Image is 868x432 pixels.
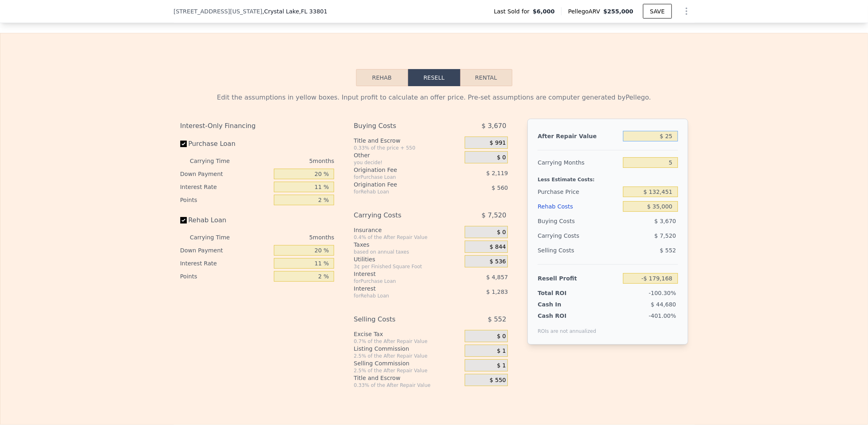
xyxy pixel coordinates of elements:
span: $ 7,520 [481,208,506,223]
span: $ 536 [490,258,506,265]
div: Interest Rate [180,257,271,270]
button: SAVE [643,4,671,19]
div: 0.33% of the price + 550 [354,145,461,151]
div: Selling Commission [354,359,461,367]
div: Carrying Time [190,154,243,167]
div: Other [354,151,461,159]
div: After Repair Value [538,129,620,143]
div: Listing Commission [354,345,461,353]
div: Insurance [354,226,461,234]
div: for Purchase Loan [354,278,444,284]
div: Cash In [538,300,588,308]
div: 5 months [246,231,335,244]
span: , FL 33801 [299,8,327,15]
div: 2.5% of the After Repair Value [354,353,461,359]
span: -100.30% [649,290,676,296]
div: Buying Costs [538,214,620,228]
div: for Purchase Loan [354,174,444,180]
div: Taxes [354,241,461,249]
span: $ 0 [497,154,506,161]
div: Origination Fee [354,180,444,189]
div: 3¢ per Finished Square Foot [354,263,461,270]
input: Rehab Loan [180,217,187,224]
div: Interest Rate [180,180,271,193]
span: $ 0 [497,229,506,236]
div: Carrying Time [190,231,243,244]
div: Resell Profit [538,271,620,286]
span: $ 1,283 [486,289,508,295]
span: $ 44,680 [651,301,676,308]
div: you decide! [354,159,461,166]
div: 2.5% of the After Repair Value [354,367,461,374]
span: $ 1 [497,362,506,369]
div: Selling Costs [538,243,620,258]
div: Interest [354,270,444,278]
div: for Rehab Loan [354,293,444,299]
span: Pellego ARV [568,7,603,15]
div: 5 months [246,154,335,167]
div: Origination Fee [354,166,444,174]
span: Last Sold for [494,7,533,15]
label: Purchase Loan [180,137,271,151]
input: Purchase Loan [180,141,187,147]
button: Resell [408,69,460,86]
label: Rehab Loan [180,213,271,228]
div: Points [180,193,271,206]
div: Carrying Costs [354,208,444,223]
span: $ 560 [492,185,508,191]
div: based on annual taxes [354,249,461,255]
div: Interest-Only Financing [180,119,335,133]
button: Show Options [678,3,695,20]
span: $ 1 [497,347,506,355]
span: $ 844 [490,243,506,251]
div: Selling Costs [354,312,444,327]
div: Title and Escrow [354,374,461,382]
div: ROIs are not annualized [538,320,596,334]
div: Carrying Costs [538,228,588,243]
button: Rehab [356,69,408,86]
span: $ 552 [660,247,676,254]
div: Utilities [354,255,461,263]
span: $ 4,857 [486,274,508,280]
span: $ 552 [488,312,507,327]
div: 0.33% of the After Repair Value [354,382,461,389]
span: -401.00% [649,313,676,319]
span: , Crystal Lake [262,7,328,15]
span: $255,000 [603,8,634,15]
span: $ 3,670 [654,218,676,224]
span: $ 7,520 [654,232,676,239]
div: Excise Tax [354,330,461,338]
div: 0.4% of the After Repair Value [354,234,461,241]
div: Down Payment [180,167,271,180]
span: $ 550 [490,377,506,384]
div: for Rehab Loan [354,189,444,195]
div: Buying Costs [354,119,444,133]
div: Points [180,270,271,283]
div: Purchase Price [538,185,620,199]
div: Title and Escrow [354,137,461,145]
div: 0.7% of the After Repair Value [354,338,461,345]
span: $ 991 [490,139,506,147]
div: Edit the assumptions in yellow boxes. Input profit to calculate an offer price. Pre-set assumptio... [180,93,688,102]
button: Rental [460,69,512,86]
div: Cash ROI [538,312,596,320]
div: Carrying Months [538,155,620,170]
span: [STREET_ADDRESS][US_STATE] [174,7,262,15]
div: Total ROI [538,289,588,297]
div: Rehab Costs [538,199,620,214]
span: $ 3,670 [481,119,506,133]
span: $ 2,119 [486,170,508,176]
div: Less Estimate Costs: [538,170,678,185]
span: $6,000 [533,7,555,15]
div: Down Payment [180,244,271,257]
div: Interest [354,284,444,293]
span: $ 0 [497,333,506,340]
